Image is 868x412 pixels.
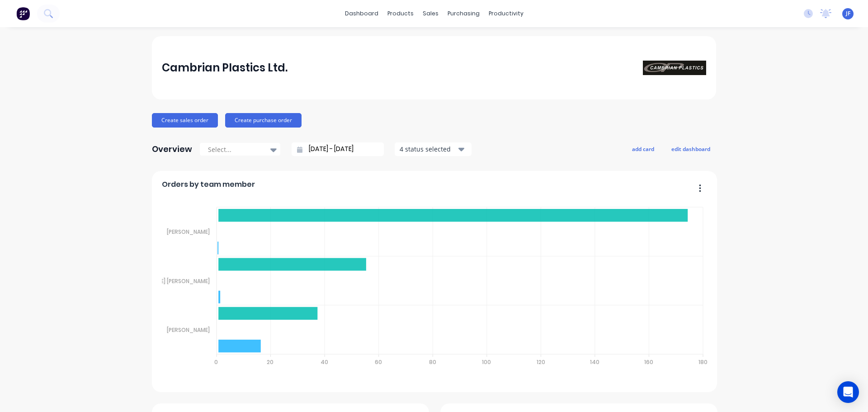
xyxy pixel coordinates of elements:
div: products [383,7,418,20]
tspan: 60 [375,358,382,366]
tspan: 100 [482,358,491,366]
a: dashboard [340,7,383,20]
button: edit dashboard [665,143,716,155]
tspan: [PERSON_NAME] [167,228,210,236]
img: Factory [16,7,30,20]
img: Cambrian Plastics Ltd. [643,61,706,75]
button: 4 status selected [395,142,472,156]
tspan: 80 [429,358,436,366]
button: add card [626,143,660,155]
div: sales [418,7,443,20]
tspan: 180 [698,358,708,366]
button: Create sales order [152,113,218,128]
tspan: [PERSON_NAME] [167,326,210,334]
tspan: 140 [590,358,599,366]
div: purchasing [443,7,484,20]
tspan: 20 [267,358,274,366]
div: Open Intercom Messenger [837,381,859,403]
tspan: 120 [536,358,545,366]
div: Cambrian Plastics Ltd. [162,59,288,77]
div: 4 status selected [400,144,457,154]
tspan: 40 [321,358,328,366]
tspan: 0 [214,358,218,366]
div: Overview [152,140,192,158]
tspan: [PERSON_NAME] [PERSON_NAME] [123,277,210,284]
tspan: 160 [644,358,653,366]
span: JF [846,9,850,18]
button: Create purchase order [225,113,302,128]
div: productivity [484,7,528,20]
span: Orders by team member [162,179,255,190]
